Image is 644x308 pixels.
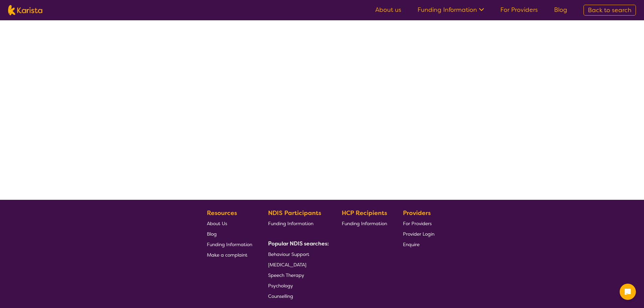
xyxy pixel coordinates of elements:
span: Psychology [268,283,293,289]
a: Back to search [583,5,636,16]
span: Funding Information [207,241,252,247]
span: Funding Information [342,220,387,227]
span: About Us [207,220,227,227]
b: Providers [403,209,431,217]
a: Counselling [268,291,326,301]
b: Popular NDIS searches: [268,240,329,247]
a: Provider Login [403,229,434,239]
a: Blog [554,6,567,14]
a: Speech Therapy [268,270,326,280]
span: [MEDICAL_DATA] [268,262,306,268]
img: Karista logo [8,5,42,15]
a: About us [375,6,401,14]
a: Make a complaint [207,250,252,260]
a: Funding Information [207,239,252,250]
span: Behaviour Support [268,251,309,257]
a: Behaviour Support [268,249,326,259]
a: Funding Information [342,218,387,229]
span: Provider Login [403,231,434,237]
span: Enquire [403,241,420,247]
span: Speech Therapy [268,272,304,278]
span: For Providers [403,220,432,227]
b: NDIS Participants [268,209,321,217]
a: About Us [207,218,252,229]
span: Funding Information [268,220,313,227]
span: Counselling [268,293,293,299]
a: Blog [207,229,252,239]
a: Enquire [403,239,434,250]
b: HCP Recipients [342,209,387,217]
a: For Providers [500,6,538,14]
a: Psychology [268,280,326,291]
a: Funding Information [418,6,484,14]
a: Funding Information [268,218,326,229]
span: Back to search [588,6,631,14]
a: [MEDICAL_DATA] [268,259,326,270]
span: Blog [207,231,217,237]
a: For Providers [403,218,434,229]
span: Make a complaint [207,252,247,258]
b: Resources [207,209,237,217]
